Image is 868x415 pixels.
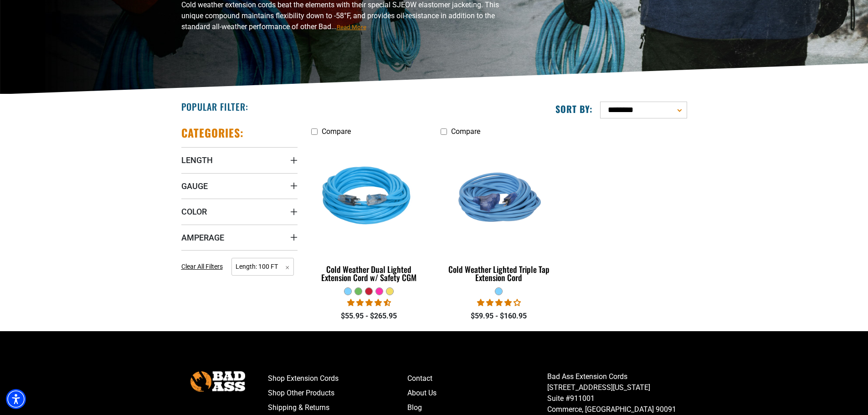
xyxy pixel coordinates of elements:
[407,400,547,415] a: Blog
[231,262,294,271] a: Length: 100 FT
[477,298,521,307] span: 4.18 stars
[181,263,223,270] span: Clear All Filters
[6,389,26,409] div: Accessibility Menu
[347,298,391,307] span: 4.61 stars
[181,155,213,165] span: Length
[181,101,248,113] h2: Popular Filter:
[441,311,557,322] div: $59.95 - $160.95
[337,24,366,31] span: Read More
[268,386,408,400] a: Shop Other Products
[407,371,547,386] a: Contact
[190,371,245,392] img: Bad Ass Extension Cords
[407,386,547,400] a: About Us
[181,0,499,31] span: Cold weather extension cords beat the elements with their special SJEOW elastomer jacketing. This...
[181,262,226,272] a: Clear All Filters
[181,181,208,191] span: Gauge
[181,206,207,217] span: Color
[181,199,298,224] summary: Color
[181,126,244,140] h2: Categories:
[311,311,427,322] div: $55.95 - $265.95
[441,265,557,282] div: Cold Weather Lighted Triple Tap Extension Cord
[181,232,224,243] span: Amperage
[181,173,298,199] summary: Gauge
[181,225,298,250] summary: Amperage
[268,400,408,415] a: Shipping & Returns
[311,140,427,287] a: Light Blue Cold Weather Dual Lighted Extension Cord w/ Safety CGM
[441,140,557,287] a: Light Blue Cold Weather Lighted Triple Tap Extension Cord
[451,127,480,136] span: Compare
[311,265,427,282] div: Cold Weather Dual Lighted Extension Cord w/ Safety CGM
[547,371,687,415] p: Bad Ass Extension Cords [STREET_ADDRESS][US_STATE] Suite #911001 Commerce, [GEOGRAPHIC_DATA] 90091
[268,371,408,386] a: Shop Extension Cords
[181,147,298,173] summary: Length
[312,145,426,250] img: Light Blue
[555,103,593,115] label: Sort by:
[322,127,351,136] span: Compare
[231,258,294,276] span: Length: 100 FT
[442,145,556,250] img: Light Blue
